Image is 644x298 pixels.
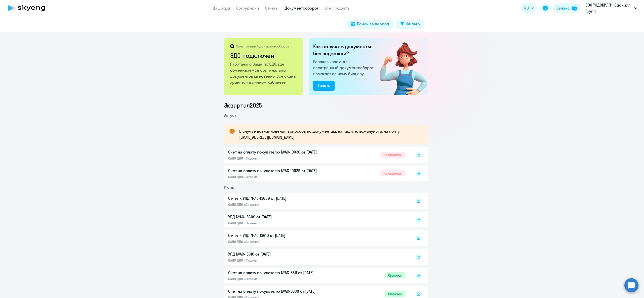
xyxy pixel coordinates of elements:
p: Счет на оплату покупателю №AC-8811 от [DATE] [228,270,334,276]
div: Фильтр [406,21,420,27]
p: ОАНО ДПО «Скаенг» [228,258,334,263]
p: Счет на оплату покупателю №AC-8809 от [DATE] [228,288,334,294]
p: Счет на оплату покупателю №AC-10029 от [DATE] [228,168,334,174]
a: Отчет к УПД №AC-13609 от [DATE]ОАНО ДПО «Скаенг» [228,195,405,207]
p: Электронный документооборот [236,44,289,48]
p: ОАНО ДПО «Скаенг» [228,221,334,225]
a: Отчеты [265,6,278,11]
a: Счет на оплату покупателю №AC-8811 от [DATE]ОАНО ДПО «Скаенг»Оплачен [228,270,405,281]
button: Балансbalance [553,3,580,13]
span: Оплачен [385,272,405,278]
a: Документооборот [285,6,318,11]
button: Поиск за период [347,20,393,29]
p: Рассказываем, как электронный документооборот помогает вашему бизнесу. [313,59,376,77]
img: balance [572,6,577,11]
a: Дашборд [213,6,230,11]
p: Счет на оплату покупателю №AC-10030 от [DATE] [228,149,334,155]
div: Поиск за период [357,21,389,27]
button: Узнать [313,81,335,91]
a: Счет на оплату покупателю №AC-10030 от [DATE]ОАНО ДПО «Скаенг»Не оплачен [228,149,405,161]
p: УПД №AC-13610 от [DATE] [228,251,334,257]
p: Работаем с Вами по ЭДО, где обмениваемся оригиналами документов мгновенно. Все сканы хранятся в л... [230,61,297,85]
span: Не оплачен [380,170,405,176]
p: ОАНО ДПО «Скаенг» [228,156,334,161]
span: RU [524,5,529,11]
a: УПД №AC-13610 от [DATE]ОАНО ДПО «Скаенг» [228,251,405,263]
button: Фильтр [396,20,424,29]
p: ОАНО ДПО «Скаенг» [228,202,334,207]
button: ООО "ЭДСКИЛЛ", Эдскилл Групп [583,2,640,14]
span: Июль [224,185,234,190]
a: УПД №AC-13609 от [DATE]ОАНО ДПО «Скаенг» [228,214,405,225]
p: УПД №AC-13609 от [DATE] [228,214,334,220]
p: Отчет к УПД №AC-13610 от [DATE] [228,232,334,238]
a: Все продукты [325,6,351,11]
p: ОАНО ДПО «Скаенг» [228,239,334,244]
span: Оплачен [385,291,405,297]
span: Август [224,113,236,118]
img: connected [371,38,428,95]
a: Счет на оплату покупателю №AC-10029 от [DATE]ОАНО ДПО «Скаенг»Не оплачен [228,168,405,179]
div: Баланс [556,5,570,11]
button: RU [521,3,537,13]
h2: ЭДО подключен [230,52,297,60]
p: ОАНО ДПО «Скаенг» [228,175,334,179]
div: Узнать [318,82,330,88]
p: Отчет к УПД №AC-13609 от [DATE] [228,195,334,201]
h2: Как получать документы без задержки? [313,43,376,57]
li: 3 квартал 2025 [224,101,428,109]
span: Не оплачен [380,152,405,158]
p: ОАНО ДПО «Скаенг» [228,277,334,281]
p: ООО "ЭДСКИЛЛ", Эдскилл Групп [585,2,632,14]
p: В случае возникновения вопросов по документам, напишите, пожалуйста, на почту [EMAIL_ADDRESS][DOM... [239,128,419,140]
a: Отчет к УПД №AC-13610 от [DATE]ОАНО ДПО «Скаенг» [228,232,405,244]
a: Сотрудники [236,6,259,11]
